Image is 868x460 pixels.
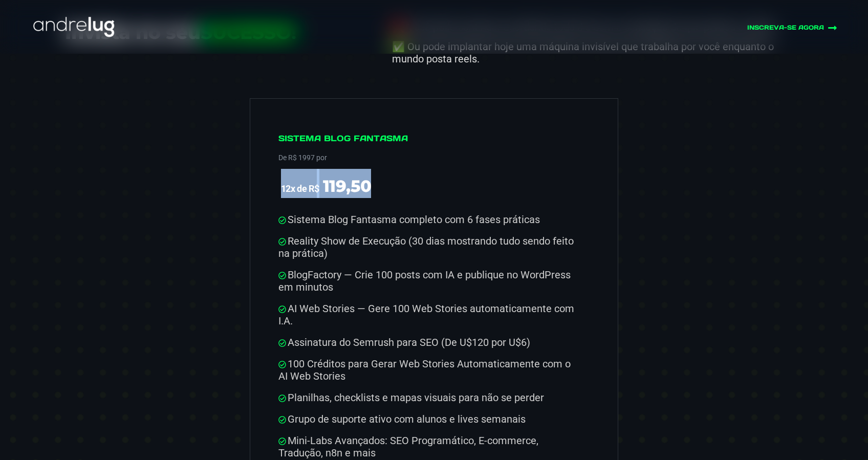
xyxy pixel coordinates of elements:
[278,269,580,293] li: BlogFactory — Crie 100 posts com IA e publique no WordPress em minutos
[278,213,580,226] li: Sistema Blog Fantasma completo com 6 fases práticas
[278,302,580,327] li: AI Web Stories — Gere 100 Web Stories automaticamente com I.A.
[590,23,837,33] a: INSCREVA-SE AGORA
[281,183,319,194] sup: 12x de R$
[278,391,580,404] li: Planilhas, checklists e mapas visuais para não se perder
[278,434,580,459] li: Mini-Labs Avançados: SEO Programático, E-commerce, Tradução, n8n e mais
[278,151,580,164] p: De R$ 1997 por
[278,235,580,259] li: Reality Show de Execução (30 dias mostrando tudo sendo feito na prática)
[278,336,580,348] li: Assinatura do Semrush para SEO (De U$120 por U$6)
[323,176,372,196] span: 119,50
[278,358,580,382] li: 100 Créditos para Gerar Web Stories Automaticamente com o AI Web Stories
[278,134,580,148] h4: Sistema Blog Fantasma
[278,413,580,425] li: Grupo de suporte ativo com alunos e lives semanais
